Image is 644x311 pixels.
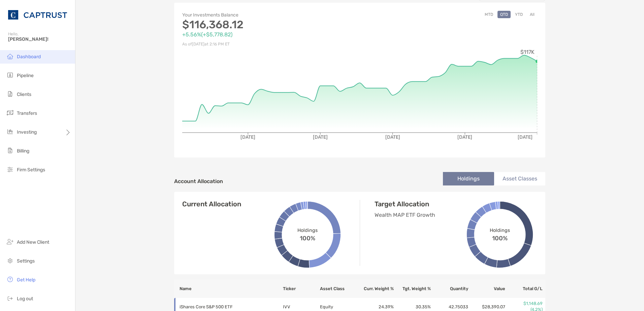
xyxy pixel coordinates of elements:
p: $1,148.69 [506,301,543,307]
tspan: $117K [520,49,535,55]
img: get-help icon [6,275,14,283]
tspan: [DATE] [518,134,533,140]
img: billing icon [6,146,14,154]
th: Tgt. Weight % [394,280,431,298]
span: Transfers [17,110,37,116]
tspan: [DATE] [457,134,472,140]
img: clients icon [6,90,14,98]
img: firm-settings icon [6,165,14,173]
th: Total G/L [506,280,545,298]
img: logout icon [6,294,14,302]
span: Holdings [490,227,510,233]
img: add_new_client icon [6,238,14,246]
img: CAPTRUST Logo [8,3,67,27]
span: [PERSON_NAME]! [8,36,71,42]
img: pipeline icon [6,71,14,79]
p: Your Investments Balance [182,11,360,19]
span: Log out [17,296,33,302]
p: As of [DATE] at 2:16 PM ET [182,40,360,48]
tspan: [DATE] [385,134,400,140]
span: Settings [17,258,35,264]
button: YTD [512,11,525,18]
th: Ticker [283,280,320,298]
span: Billing [17,148,29,154]
th: Value [469,280,506,298]
span: Clients [17,92,31,97]
th: Curr. Weight % [357,280,394,298]
h4: Current Allocation [182,200,241,208]
p: iShares Core S&P 500 ETF [180,303,274,311]
img: settings icon [6,256,14,265]
span: Firm Settings [17,167,45,173]
button: QTD [497,11,511,18]
th: Asset Class [320,280,357,298]
span: 100% [492,233,508,242]
img: transfers icon [6,109,14,117]
img: investing icon [6,128,14,136]
span: Investing [17,129,37,135]
h4: Account Allocation [174,178,223,184]
h4: Target Allocation [375,200,479,208]
span: Holdings [297,227,317,233]
span: Pipeline [17,73,34,78]
span: Add New Client [17,239,49,245]
li: Asset Classes [494,172,545,185]
tspan: [DATE] [313,134,328,140]
p: +5.56% ( +$5,778.82 ) [182,30,360,39]
p: Wealth MAP ETF Growth [375,211,479,219]
span: Dashboard [17,54,41,60]
tspan: [DATE] [240,134,255,140]
span: Get Help [17,277,35,283]
p: $116,368.12 [182,21,360,29]
button: All [527,11,537,18]
li: Holdings [443,172,494,185]
img: dashboard icon [6,52,14,60]
th: Quantity [431,280,468,298]
button: MTD [482,11,496,18]
th: Name [174,280,283,298]
span: 100% [300,233,315,242]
